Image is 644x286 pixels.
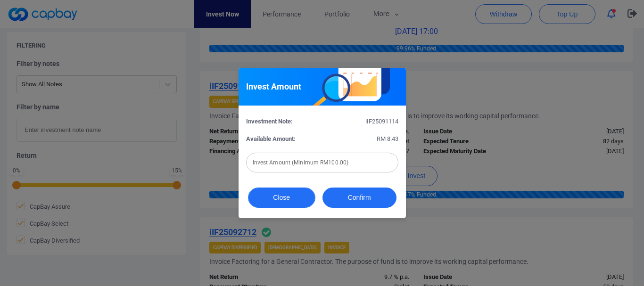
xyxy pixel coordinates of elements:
[246,81,301,92] h5: Invest Amount
[377,135,398,142] span: RM 8.43
[239,134,322,144] div: Available Amount:
[248,188,315,208] button: Close
[322,117,405,127] div: iIF25091114
[322,188,396,208] button: Confirm
[239,117,322,127] div: Investment Note:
